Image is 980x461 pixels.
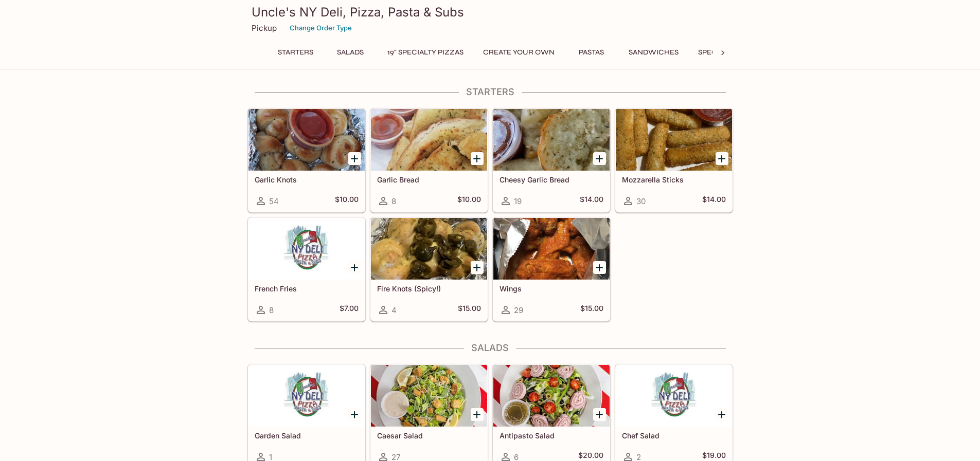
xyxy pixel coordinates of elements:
[269,305,274,315] span: 8
[622,431,726,440] h5: Chef Salad
[493,218,610,280] div: Wings
[327,45,373,60] button: Salads
[493,108,610,212] a: Cheesy Garlic Bread19$14.00
[500,431,603,440] h5: Antipasto Salad
[623,45,684,60] button: Sandwiches
[252,4,729,20] h3: Uncle's NY Deli, Pizza, Pasta & Subs
[252,23,277,33] p: Pickup
[255,284,359,293] h5: French Fries
[269,196,279,206] span: 54
[248,218,365,280] div: French Fries
[248,365,365,427] div: Garden Salad
[514,305,523,315] span: 29
[493,365,610,427] div: Antipasto Salad
[500,175,603,184] h5: Cheesy Garlic Bread
[568,45,615,60] button: Pastas
[370,108,488,212] a: Garlic Bread8$10.00
[377,284,481,293] h5: Fire Knots (Spicy!)
[335,195,359,207] h5: $10.00
[615,108,733,212] a: Mozzarella Sticks30$14.00
[370,217,488,321] a: Fire Knots (Spicy!)4$15.00
[616,365,732,427] div: Chef Salad
[285,20,357,36] button: Change Order Type
[593,152,606,165] button: Add Cheesy Garlic Bread
[593,261,606,274] button: Add Wings
[580,195,603,207] h5: $14.00
[377,175,481,184] h5: Garlic Bread
[348,152,361,165] button: Add Garlic Knots
[593,408,606,421] button: Add Antipasto Salad
[458,304,481,316] h5: $15.00
[500,284,603,293] h5: Wings
[716,408,728,421] button: Add Chef Salad
[255,431,359,440] h5: Garden Salad
[477,45,560,60] button: Create Your Own
[247,342,733,354] h4: Salads
[377,431,481,440] h5: Caesar Salad
[636,196,646,206] span: 30
[247,86,733,98] h4: Starters
[616,109,732,171] div: Mozzarella Sticks
[457,195,481,207] h5: $10.00
[391,305,397,315] span: 4
[340,304,359,316] h5: $7.00
[471,152,484,165] button: Add Garlic Bread
[248,217,365,321] a: French Fries8$7.00
[692,45,776,60] button: Specialty Hoagies
[255,175,359,184] h5: Garlic Knots
[371,365,487,427] div: Caesar Salad
[382,45,469,60] button: 19" Specialty Pizzas
[471,408,484,421] button: Add Caesar Salad
[371,109,487,171] div: Garlic Bread
[248,108,365,212] a: Garlic Knots54$10.00
[471,261,484,274] button: Add Fire Knots (Spicy!)
[622,175,726,184] h5: Mozzarella Sticks
[371,218,487,280] div: Fire Knots (Spicy!)
[348,261,361,274] button: Add French Fries
[248,109,365,171] div: Garlic Knots
[514,196,522,206] span: 19
[702,195,726,207] h5: $14.00
[272,45,319,60] button: Starters
[493,109,610,171] div: Cheesy Garlic Bread
[348,408,361,421] button: Add Garden Salad
[493,217,610,321] a: Wings29$15.00
[580,304,603,316] h5: $15.00
[391,196,396,206] span: 8
[716,152,728,165] button: Add Mozzarella Sticks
